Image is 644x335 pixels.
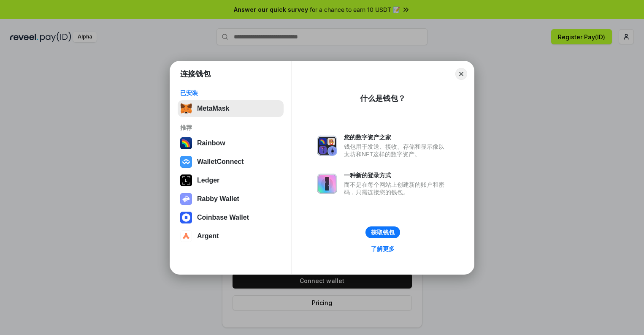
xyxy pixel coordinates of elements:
div: WalletConnect [197,158,244,166]
div: 已安装 [180,89,281,97]
button: Argent [178,228,284,245]
div: 什么是钱包？ [360,93,406,103]
button: Rabby Wallet [178,191,284,207]
img: svg+xml,%3Csvg%20fill%3D%22none%22%20height%3D%2233%22%20viewBox%3D%220%200%2035%2033%22%20width%... [180,103,192,114]
button: Rainbow [178,135,284,152]
button: Ledger [178,172,284,189]
div: 一种新的登录方式 [344,172,449,179]
button: Close [455,68,467,80]
img: svg+xml,%3Csvg%20width%3D%2228%22%20height%3D%2228%22%20viewBox%3D%220%200%2028%2028%22%20fill%3D... [180,230,192,242]
div: 钱包用于发送、接收、存储和显示像以太坊和NFT这样的数字资产。 [344,143,449,158]
img: svg+xml,%3Csvg%20xmlns%3D%22http%3A%2F%2Fwww.w3.org%2F2000%2Fsvg%22%20width%3D%2228%22%20height%3... [180,174,192,186]
div: 您的数字资产之家 [344,133,449,141]
button: 获取钱包 [365,226,400,238]
div: Ledger [197,177,219,184]
div: Argent [197,232,219,240]
div: MetaMask [197,105,229,112]
img: svg+xml,%3Csvg%20xmlns%3D%22http%3A%2F%2Fwww.w3.org%2F2000%2Fsvg%22%20fill%3D%22none%22%20viewBox... [317,136,337,156]
img: svg+xml,%3Csvg%20xmlns%3D%22http%3A%2F%2Fwww.w3.org%2F2000%2Fsvg%22%20fill%3D%22none%22%20viewBox... [180,193,192,205]
img: svg+xml,%3Csvg%20width%3D%2228%22%20height%3D%2228%22%20viewBox%3D%220%200%2028%2028%22%20fill%3D... [180,212,192,223]
img: svg+xml,%3Csvg%20width%3D%22120%22%20height%3D%22120%22%20viewBox%3D%220%200%20120%20120%22%20fil... [180,137,192,149]
button: MetaMask [178,100,284,117]
button: Coinbase Wallet [178,209,284,226]
div: 而不是在每个网站上创建新的账户和密码，只需连接您的钱包。 [344,181,449,196]
div: Rainbow [197,139,225,147]
div: Rabby Wallet [197,195,239,203]
a: 了解更多 [366,243,400,254]
img: svg+xml,%3Csvg%20width%3D%2228%22%20height%3D%2228%22%20viewBox%3D%220%200%2028%2028%22%20fill%3D... [180,156,192,168]
div: 推荐 [180,124,281,131]
button: WalletConnect [178,153,284,170]
div: Coinbase Wallet [197,214,249,221]
h1: 连接钱包 [180,69,211,79]
div: 获取钱包 [371,229,395,236]
img: svg+xml,%3Csvg%20xmlns%3D%22http%3A%2F%2Fwww.w3.org%2F2000%2Fsvg%22%20fill%3D%22none%22%20viewBox... [317,174,337,194]
div: 了解更多 [371,245,395,253]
